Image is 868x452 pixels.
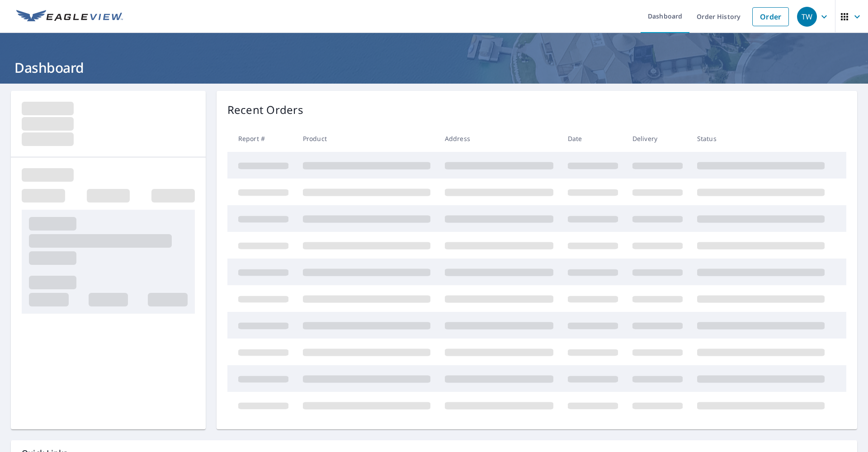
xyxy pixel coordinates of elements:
[561,125,625,152] th: Date
[227,102,303,118] p: Recent Orders
[227,125,296,152] th: Report #
[690,125,832,152] th: Status
[296,125,438,152] th: Product
[438,125,561,152] th: Address
[11,58,857,77] h1: Dashboard
[752,7,789,26] a: Order
[16,10,123,24] img: EV Logo
[625,125,690,152] th: Delivery
[797,7,817,27] div: TW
